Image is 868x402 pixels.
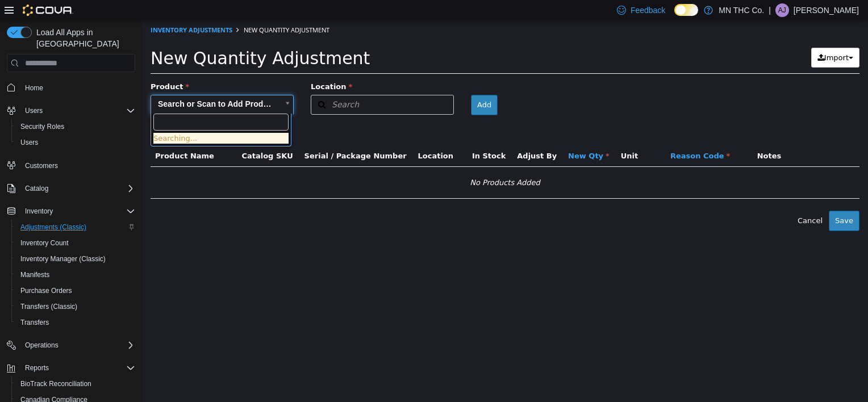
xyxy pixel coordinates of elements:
span: Reports [20,361,135,375]
span: Transfers [20,318,49,327]
span: Inventory Count [20,238,69,248]
button: Reports [2,360,140,376]
span: Transfers (Classic) [16,300,135,313]
li: Searching... [11,113,147,124]
p: MN THC Co. [719,3,764,17]
span: Customers [25,161,58,170]
span: Users [16,136,135,149]
a: Inventory Count [16,236,73,250]
button: Reports [20,361,53,375]
span: Customers [20,158,135,173]
span: AJ [778,3,786,17]
span: Load All Apps in [GEOGRAPHIC_DATA] [32,27,135,49]
span: Inventory [25,207,53,216]
button: Inventory Count [11,235,140,251]
a: BioTrack Reconciliation [16,377,96,391]
a: Users [16,136,43,149]
span: Security Roles [20,122,64,131]
button: Users [2,103,140,119]
p: [PERSON_NAME] [794,3,859,17]
a: Transfers [16,316,53,329]
span: Manifests [16,268,135,282]
span: Users [20,104,135,118]
span: Inventory [20,204,135,218]
span: BioTrack Reconciliation [16,377,135,391]
span: Inventory Count [16,236,135,250]
a: Transfers (Classic) [16,300,82,313]
span: Users [20,138,38,147]
span: Transfers [16,316,135,329]
a: Security Roles [16,120,69,133]
div: Abbey Johnson [775,3,789,17]
button: Transfers [11,315,140,330]
p: | [769,3,771,17]
a: Manifests [16,268,54,282]
span: Catalog [20,182,135,195]
span: Catalog [25,184,48,193]
button: Inventory [2,203,140,219]
button: Adjustments (Classic) [11,219,140,235]
button: Home [2,79,140,95]
input: Dark Mode [674,4,698,16]
button: Transfers (Classic) [11,299,140,315]
a: Customers [20,159,62,173]
span: Inventory Manager (Classic) [20,254,106,263]
button: Customers [2,157,140,174]
span: Purchase Orders [20,286,72,295]
button: Catalog [20,182,53,195]
button: Inventory [20,204,57,218]
span: Adjustments (Classic) [16,220,135,234]
button: Users [20,104,47,118]
a: Adjustments (Classic) [16,220,91,234]
button: Manifests [11,267,140,283]
span: Users [25,106,43,115]
a: Home [20,81,48,95]
button: Security Roles [11,119,140,135]
a: Purchase Orders [16,284,77,298]
img: Cova [23,5,73,16]
button: Users [11,135,140,150]
span: Transfers (Classic) [20,302,77,311]
button: BioTrack Reconciliation [11,376,140,392]
button: Operations [2,337,140,353]
span: BioTrack Reconciliation [20,379,91,388]
span: Home [20,80,135,94]
button: Purchase Orders [11,283,140,299]
span: Inventory Manager (Classic) [16,252,135,266]
button: Inventory Manager (Classic) [11,251,140,267]
button: Catalog [2,181,140,196]
span: Manifests [20,270,49,279]
span: Security Roles [16,120,135,133]
span: Reports [25,363,49,372]
span: Operations [25,341,59,350]
span: Feedback [631,5,665,16]
span: Operations [20,338,135,352]
span: Home [25,83,43,93]
span: Adjustments (Classic) [20,223,86,232]
a: Inventory Manager (Classic) [16,252,110,266]
span: Purchase Orders [16,284,135,298]
button: Operations [20,338,63,352]
span: Dark Mode [674,16,675,16]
